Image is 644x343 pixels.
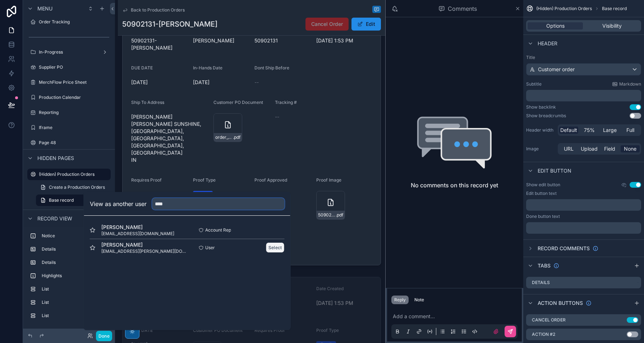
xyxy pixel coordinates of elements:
[538,299,583,307] span: Action buttons
[42,273,108,279] label: Highlights
[526,214,560,219] label: Done button text
[39,125,109,131] label: Iframe
[27,92,111,103] a: Production Calendar
[266,242,285,253] button: Select
[602,22,622,29] span: Visibility
[101,241,187,248] span: [PERSON_NAME]
[532,317,566,323] label: Cancel Order
[42,313,108,319] label: List
[27,209,111,220] a: Logo/Design
[39,171,106,177] label: (Hidden) Production Orders
[37,215,72,222] span: Record view
[96,331,112,341] button: Done
[39,19,109,25] label: Order Tracking
[27,107,111,118] a: Reporting
[538,167,571,174] span: Edit button
[526,182,560,188] label: Show edit button
[538,262,551,269] span: Tabs
[526,81,542,87] label: Subtitle
[584,127,595,134] span: 75%
[526,90,641,101] div: scrollable content
[526,63,641,76] button: Customer order
[604,145,615,152] span: Field
[101,248,187,254] span: [EMAIL_ADDRESS][PERSON_NAME][DOMAIN_NAME]
[39,95,109,100] label: Production Calendar
[526,199,641,211] div: scrollable content
[205,245,215,251] span: User
[414,297,424,303] div: Note
[526,55,641,60] label: Title
[612,81,641,87] a: Markdown
[391,296,409,304] button: Reply
[526,104,556,110] div: Show backlink
[27,169,111,180] a: (Hidden) Production Orders
[39,49,99,55] label: In-Progress
[39,110,109,115] label: Reporting
[603,127,617,134] span: Large
[39,64,109,70] label: Supplier PO
[39,79,109,85] label: MerchFlow Price Sheet
[42,233,108,239] label: Notice
[602,6,627,12] span: Base record
[581,145,598,152] span: Upload
[39,140,109,146] label: Page 48
[619,81,641,87] span: Markdown
[538,40,557,47] span: Header
[27,61,111,73] a: Supplier PO
[411,296,427,304] button: Note
[27,46,111,58] a: In-Progress
[122,7,185,13] a: Back to Production Orders
[49,184,105,190] span: Create a Production Orders
[131,7,185,13] span: Back to Production Orders
[205,227,231,233] span: Account Rep
[27,77,111,88] a: MerchFlow Price Sheet
[42,299,108,305] label: List
[37,155,74,162] span: Hidden pages
[37,5,52,12] span: Menu
[49,197,74,203] span: Base record
[411,181,498,189] h2: No comments on this record yet
[536,6,592,12] span: (Hidden) Production Orders
[42,260,108,265] label: Details
[526,127,555,133] label: Header width
[538,66,575,73] span: Customer order
[526,222,641,234] div: scrollable content
[448,4,477,13] span: Comments
[526,146,555,152] label: Image
[626,127,634,134] span: Full
[560,127,577,134] span: Default
[546,22,565,29] span: Options
[42,286,108,292] label: List
[27,137,111,148] a: Page 48
[351,18,381,31] button: Edit
[42,246,108,252] label: Details
[624,145,636,152] span: None
[101,224,174,231] span: [PERSON_NAME]
[538,245,590,252] span: Record comments
[27,16,111,28] a: Order Tracking
[532,280,550,285] label: Details
[27,122,111,133] a: Iframe
[122,19,217,29] h1: 50902131-[PERSON_NAME]
[564,145,574,152] span: URL
[526,113,566,119] div: Show breadcrumbs
[36,182,111,193] a: Create a Production Orders
[101,231,174,237] span: [EMAIL_ADDRESS][DOMAIN_NAME]
[36,195,111,206] a: Base record
[526,191,557,196] label: Edit button text
[90,200,147,208] h2: View as another user
[23,227,115,329] div: scrollable content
